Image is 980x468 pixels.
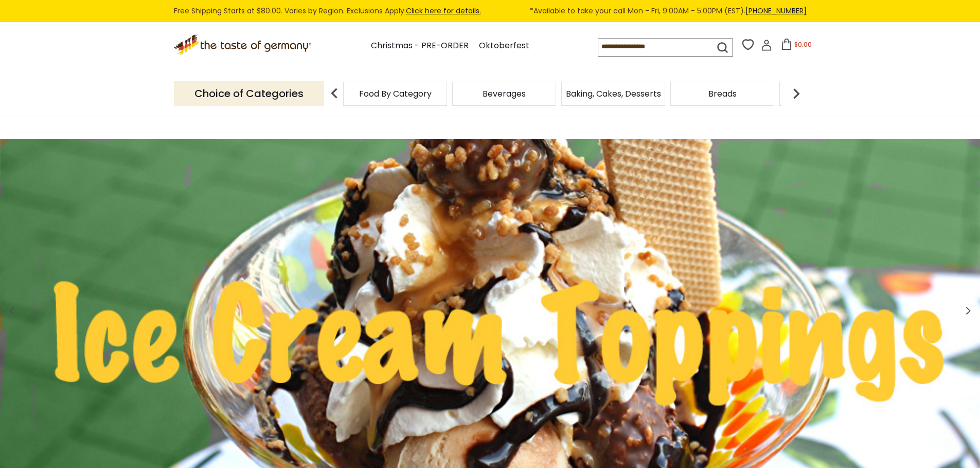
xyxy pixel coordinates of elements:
a: Christmas - PRE-ORDER [371,39,469,53]
a: Oktoberfest [479,39,529,53]
button: $0.00 [774,39,818,54]
div: Free Shipping Starts at $80.00. Varies by Region. Exclusions Apply. [174,5,807,17]
a: Baking, Cakes, Desserts [566,90,661,98]
a: Food By Category [359,90,432,98]
a: Click here for details. [406,6,481,16]
a: [PHONE_NUMBER] [745,6,807,16]
span: *Available to take your call Mon - Fri, 9:00AM - 5:00PM (EST). [530,5,807,17]
a: Breads [708,90,737,98]
span: $0.00 [794,40,812,49]
img: next arrow [786,83,807,104]
p: Choice of Categories [174,81,324,106]
img: previous arrow [324,83,345,104]
a: Beverages [483,90,526,98]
